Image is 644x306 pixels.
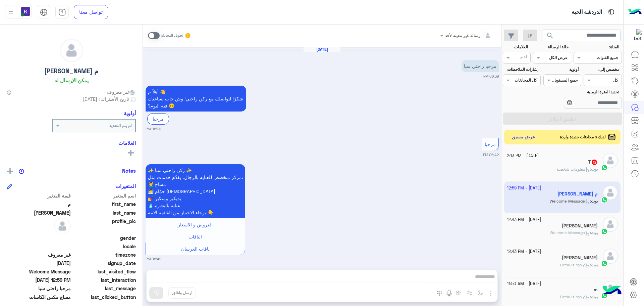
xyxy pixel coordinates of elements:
h5: Shah Afridi [562,223,598,229]
span: العروض و الاسعار [178,222,213,227]
div: مرحبا [147,113,169,124]
span: Default reply [560,262,590,267]
span: محمد شعبان [7,209,71,216]
button: تطبيق الفلاتر [503,113,622,125]
h6: المتغيرات [115,183,136,189]
h6: Notes [122,168,136,174]
b: : [590,167,598,172]
span: 12 [592,160,597,165]
span: last_message [72,285,136,292]
b: : [590,230,598,235]
span: بوت [591,167,598,172]
span: gender [72,234,136,242]
p: الدردشة الحية [572,8,602,17]
span: تاريخ الأشتراك : [DATE] [83,95,129,102]
span: last_clicked_button [72,294,136,301]
span: first_name [72,201,136,208]
h5: حسين سعيد [562,255,598,261]
span: search [546,32,554,40]
small: [DATE] - 11:50 AM [507,281,541,287]
span: لديك 5 محادثات جديدة واردة [560,134,606,140]
span: م [7,201,71,208]
img: WhatsApp [601,260,608,267]
label: القناة: [575,44,620,50]
p: 14/9/2025, 6:39 PM [462,60,499,72]
span: Welcome Message [7,268,71,275]
img: defaultAdmin.png [60,39,83,62]
img: hulul-logo.png [600,279,624,303]
small: [DATE] - 12:43 PM [507,249,541,255]
p: 14/9/2025, 6:39 PM [146,86,246,112]
span: Welcome Message [550,230,590,235]
small: [DATE] - 2:13 PM [507,153,539,159]
span: null [7,243,71,250]
span: غير معروف [107,88,136,95]
h5: م [PERSON_NAME] [44,67,98,75]
span: معلومات شخصية [556,167,590,172]
img: 322853014244696 [630,29,642,41]
a: tab [55,5,69,19]
img: defaultAdmin.png [603,153,618,168]
span: 2025-09-28T09:59:16.202Z [7,276,71,283]
small: 06:42 PM [146,256,161,262]
a: تواصل معنا [74,5,108,19]
h6: العلامات [7,140,136,146]
span: signup_date [72,260,136,267]
small: [DATE] - 12:43 PM [507,217,541,223]
label: إشارات الملاحظات [503,67,538,73]
b: : [590,294,598,299]
span: last_interaction [72,276,136,283]
p: 14/9/2025, 6:42 PM [146,164,245,218]
img: notes [19,169,24,174]
small: 06:42 PM [483,152,499,158]
label: حالة الرسالة [534,44,569,50]
span: بوت [591,262,598,267]
small: تحويل المحادثة [161,33,183,38]
span: بوت [591,294,598,299]
h6: [DATE] [304,47,340,52]
img: profile [7,8,15,16]
img: WhatsApp [601,228,608,235]
img: tab [607,8,615,16]
span: 2025-09-14T15:39:42.648Z [7,260,71,267]
span: باقات العرسان [181,246,210,252]
label: تحديد الفترة الزمنية [544,89,619,95]
h6: أولوية [124,110,136,116]
button: عرض مسبق [509,132,538,142]
h5: m [594,287,598,293]
span: قيمة المتغير [7,192,71,199]
span: الباقات [189,234,202,239]
span: profile_pic [72,218,136,233]
span: مساج مكس الكاسات [7,294,71,301]
h6: يمكن الإرسال له [54,77,89,83]
button: ارسل واغلق [168,287,196,299]
span: last_name [72,209,136,216]
b: : [590,262,598,267]
span: رسالة غير معينة لأحد [445,33,480,38]
img: defaultAdmin.png [54,218,71,234]
label: أولوية [544,67,579,73]
img: Logo [628,5,642,19]
div: اختر [520,54,528,61]
span: locale [72,243,136,250]
img: defaultAdmin.png [603,217,618,232]
span: last_visited_flow [72,268,136,275]
span: null [7,234,71,242]
span: timezone [72,251,136,258]
label: مخصص إلى: [585,67,619,73]
img: tab [58,8,66,16]
span: اسم المتغير [72,192,136,199]
b: لم يتم التحديد [109,123,132,128]
span: بوت [591,230,598,235]
span: مرحبا [485,141,496,147]
img: userImage [21,7,30,16]
span: مرحبا راحتي سبا [7,285,71,292]
small: 06:39 PM [483,74,499,79]
h5: T [588,159,598,165]
img: tab [40,8,48,16]
span: Default reply [560,294,590,299]
img: add [7,168,13,174]
label: العلامات [503,44,528,50]
button: search [542,30,558,44]
span: غير معروف [7,251,71,258]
